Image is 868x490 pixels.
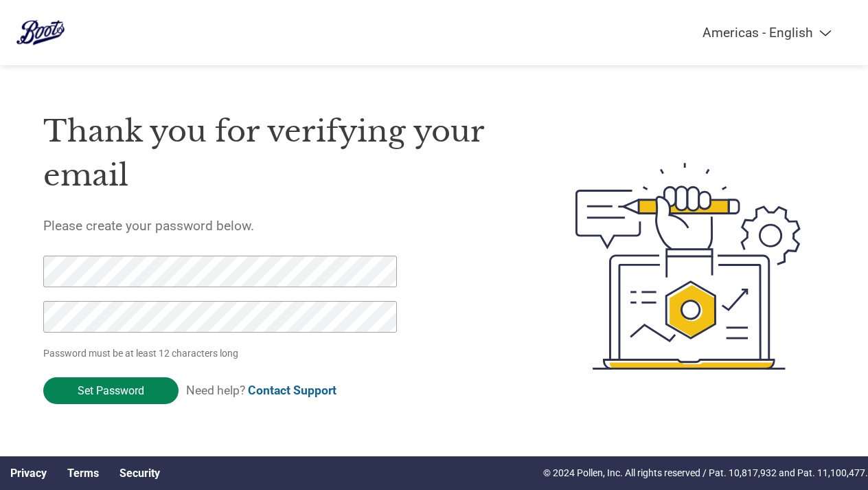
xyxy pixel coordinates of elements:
[43,218,512,234] h5: Please create your password below.
[43,346,400,361] p: Password must be at least 12 characters long
[119,467,160,480] a: Security
[10,467,47,480] a: Privacy
[67,467,99,480] a: Terms
[10,14,71,52] img: Boots
[543,466,868,480] p: © 2024 Pollen, Inc. All rights reserved / Pat. 10,817,932 and Pat. 11,100,477.
[43,109,512,198] h1: Thank you for verifying your email
[551,89,825,443] img: create-password
[43,377,179,404] input: Set Password
[186,383,336,397] span: Need help?
[248,383,336,397] a: Contact Support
